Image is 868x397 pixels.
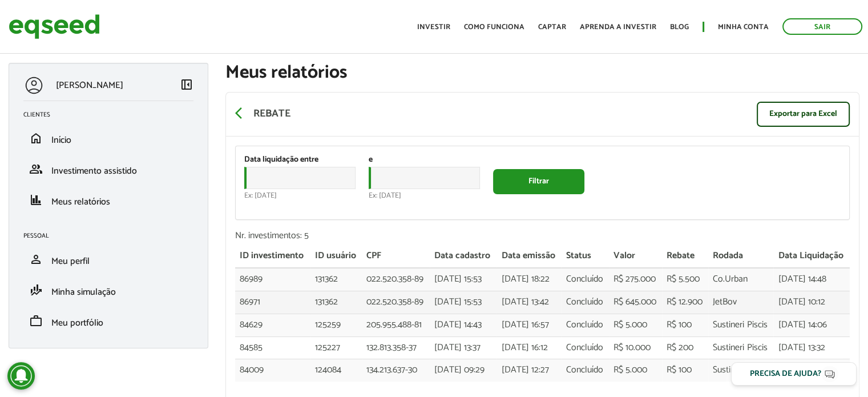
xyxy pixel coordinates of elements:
a: financeMeus relatórios [23,193,193,207]
td: R$ 5.000 [609,359,662,382]
td: Sustineri Piscis [708,314,773,336]
td: 124084 [310,359,362,382]
td: Concluído [561,268,608,291]
span: arrow_back_ios [235,106,249,120]
td: [DATE] 13:37 [430,336,496,359]
td: Sustineri Piscis [708,359,773,382]
li: Investimento assistido [15,154,202,185]
th: Rodada [708,245,773,268]
span: left_panel_close [180,78,193,91]
td: 132.813.358-37 [362,336,430,359]
td: [DATE] 14:06 [773,314,850,336]
th: Rebate [662,245,708,268]
th: ID investimento [235,245,310,268]
span: Meu portfólio [51,315,103,331]
span: person [29,252,43,266]
td: [DATE] 13:03 [773,359,850,382]
th: CPF [362,245,430,268]
div: Nr. investimentos: 5 [235,231,850,240]
li: Meus relatórios [15,185,202,215]
a: homeInício [23,131,193,145]
td: [DATE] 10:12 [773,291,850,314]
td: Sustineri Piscis [708,336,773,359]
span: home [29,131,43,145]
label: e [369,156,373,164]
li: Meu portfólio [15,306,202,336]
td: 131362 [310,291,362,314]
div: Ex: [DATE] [369,192,483,199]
td: [DATE] 16:57 [496,314,561,336]
span: finance_mode [29,283,43,297]
td: 84585 [235,336,310,359]
a: Sair [782,18,862,35]
label: Data liquidação entre [244,156,318,164]
td: 125227 [310,336,362,359]
td: 022.520.358-89 [362,291,430,314]
td: [DATE] 09:29 [430,359,496,382]
td: 205.955.488-81 [362,314,430,336]
td: 125259 [310,314,362,336]
button: Filtrar [493,169,584,194]
td: JetBov [708,291,773,314]
p: Rebate [253,108,290,121]
td: R$ 200 [662,336,708,359]
a: Investir [417,23,450,31]
li: Início [15,123,202,154]
span: finance [29,193,43,207]
td: R$ 100 [662,314,708,336]
td: [DATE] 18:22 [496,268,561,291]
a: workMeu portfólio [23,314,193,328]
td: Concluído [561,291,608,314]
td: 022.520.358-89 [362,268,430,291]
td: R$ 5.000 [609,314,662,336]
td: 84629 [235,314,310,336]
h1: Meus relatórios [225,63,859,83]
div: Ex: [DATE] [244,192,358,199]
a: Exportar para Excel [757,102,850,127]
span: Minha simulação [51,284,116,300]
a: Captar [538,23,566,31]
a: personMeu perfil [23,252,193,266]
td: 134.213.637-30 [362,359,430,382]
h2: Clientes [23,111,202,118]
th: Valor [609,245,662,268]
td: R$ 100 [662,359,708,382]
a: Aprenda a investir [580,23,656,31]
td: [DATE] 14:43 [430,314,496,336]
li: Minha simulação [15,275,202,306]
span: Meu perfil [51,254,90,269]
td: R$ 645.000 [609,291,662,314]
th: Data Liquidação [773,245,850,268]
p: [PERSON_NAME] [56,80,123,91]
td: 86971 [235,291,310,314]
th: ID usuário [310,245,362,268]
a: Blog [670,23,689,31]
td: Concluído [561,336,608,359]
a: groupInvestimento assistido [23,162,193,176]
td: Co.Urban [708,268,773,291]
td: [DATE] 15:53 [430,268,496,291]
a: Minha conta [718,23,769,31]
td: R$ 12.900 [662,291,708,314]
td: [DATE] 13:32 [773,336,850,359]
span: work [29,314,43,328]
span: Início [51,133,71,148]
td: [DATE] 16:12 [496,336,561,359]
td: [DATE] 15:53 [430,291,496,314]
h2: Pessoal [23,232,202,239]
img: EqSeed [9,11,100,42]
td: [DATE] 14:48 [773,268,850,291]
td: 84009 [235,359,310,382]
th: Status [561,245,608,268]
li: Meu perfil [15,244,202,275]
th: Data emissão [496,245,561,268]
a: finance_modeMinha simulação [23,283,193,297]
td: R$ 275.000 [609,268,662,291]
td: Concluído [561,359,608,382]
a: Como funciona [464,23,524,31]
td: R$ 5.500 [662,268,708,291]
span: Investimento assistido [51,163,137,179]
span: group [29,162,43,176]
a: arrow_back_ios [235,106,249,122]
span: Meus relatórios [51,194,110,210]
